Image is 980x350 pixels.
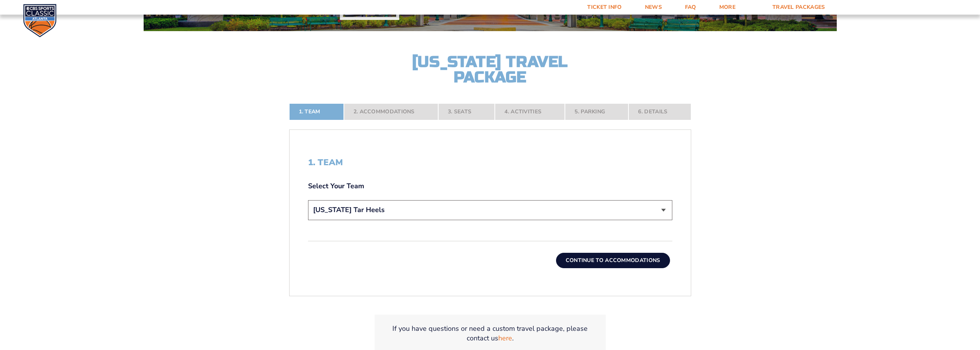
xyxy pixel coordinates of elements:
[308,158,672,168] h2: 1. Team
[498,333,512,343] a: here
[405,54,575,85] h2: [US_STATE] Travel Package
[384,324,596,343] p: If you have questions or need a custom travel package, please contact us .
[23,4,57,37] img: CBS Sports Classic
[556,253,670,268] button: Continue To Accommodations
[308,181,672,191] label: Select Your Team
